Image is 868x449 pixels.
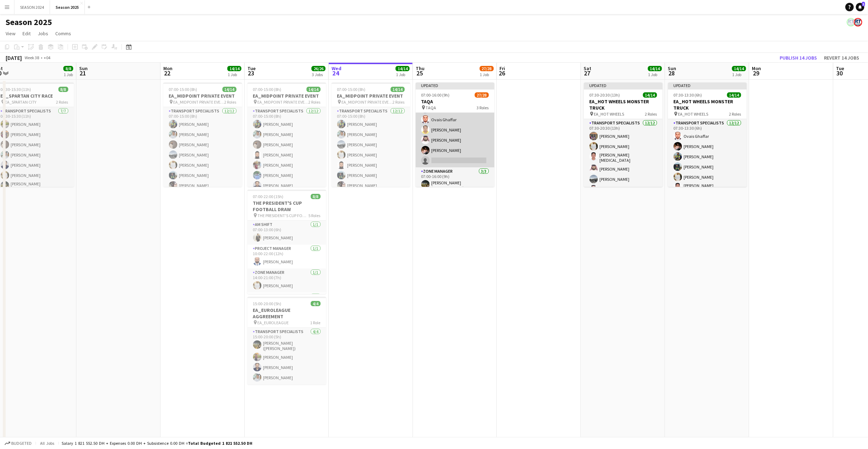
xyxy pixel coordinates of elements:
[751,69,761,77] span: 29
[258,320,289,325] span: EA_EUROLEAGUE
[668,82,747,88] div: Updated
[247,190,326,294] app-job-card: 07:00-22:00 (15h)8/8THE PRESIDENT'S CUP FOOTBALL DRAW THE PRESIDENT'S CUP FOOTBALL DRAW5 RolesAM ...
[727,92,741,98] span: 14/14
[52,29,74,38] a: Comms
[396,66,410,71] span: 14/14
[247,82,326,187] app-job-card: 07:00-15:00 (8h)14/14EA_MIDPOINT PRIVATE EVENT EA_MIDPOINT PRIVATE EVENT2 RolesTransport Speciali...
[777,53,820,62] button: Publish 14 jobs
[583,69,592,77] span: 27
[342,99,393,105] span: EA_MIDPOINT PRIVATE EVENT
[667,69,677,77] span: 28
[416,65,424,72] span: Thu
[247,307,326,320] h3: EA_EUROLEAGUE AGGREEMENT
[247,328,326,385] app-card-role: Transport Specialists4/415:00-20:00 (5h)[PERSON_NAME] ([PERSON_NAME])[PERSON_NAME][PERSON_NAME][P...
[247,65,256,72] span: Tue
[247,297,326,385] app-job-card: 15:00-20:00 (5h)4/4EA_EUROLEAGUE AGGREEMENT EA_EUROLEAGUE1 RoleTransport Specialists4/415:00-20:0...
[23,55,41,60] span: Week 38
[6,17,52,27] h1: Season 2025
[732,72,746,77] div: 1 Job
[64,72,73,77] div: 1 Job
[39,441,56,446] span: All jobs
[62,441,252,446] div: Salary 1 821 552.50 DH + Expenses 0.00 DH + Subsistence 0.00 DH =
[854,18,862,26] app-user-avatar: ROAD TRANSIT
[332,93,410,99] h3: EA_MIDPOINT PRIVATE EVENT
[247,221,326,245] app-card-role: AM SHIFT1/107:00-13:00 (6h)[PERSON_NAME]
[6,30,15,37] span: View
[643,92,657,98] span: 14/14
[416,167,495,214] app-card-role: Zone Manager3/307:00-16:00 (9h)[PERSON_NAME] ([PERSON_NAME])
[6,54,22,61] div: [DATE]
[246,69,256,77] span: 23
[415,69,424,77] span: 25
[163,107,242,244] app-card-role: Transport Specialists12/1207:00-15:00 (8h)[PERSON_NAME][PERSON_NAME][PERSON_NAME][PERSON_NAME][PE...
[253,87,282,92] span: 07:00-15:00 (8h)
[337,87,366,92] span: 07:00-15:00 (8h)
[4,439,33,447] button: Budgeted
[14,0,50,14] button: SEASON 2024
[648,66,662,71] span: 14/14
[309,99,321,105] span: 2 Roles
[729,111,741,117] span: 2 Roles
[169,87,197,92] span: 07:00-15:00 (8h)
[862,2,865,6] span: 1
[247,200,326,213] h3: THE PRESIDENT'S CUP FOOTBALL DRAW
[1,87,31,92] span: 04:30-15:30 (11h)
[56,99,68,105] span: 2 Roles
[416,82,495,187] app-job-card: Updated07:00-16:00 (9h)27/28TAQA TAQA3 Roles[PERSON_NAME] [PERSON_NAME] jr[PERSON_NAME][PERSON_NA...
[78,69,88,77] span: 21
[584,119,663,258] app-card-role: Transport Specialists12/1207:30-20:30 (13h)[PERSON_NAME][PERSON_NAME][PERSON_NAME][MEDICAL_DATA][...
[393,99,405,105] span: 2 Roles
[477,105,489,110] span: 3 Roles
[307,87,321,92] span: 14/14
[55,30,71,37] span: Comms
[23,30,31,37] span: Edit
[20,29,33,38] a: Edit
[332,82,410,187] div: 07:00-15:00 (8h)14/14EA_MIDPOINT PRIVATE EVENT EA_MIDPOINT PRIVATE EVENT2 RolesTransport Speciali...
[332,65,341,72] span: Wed
[584,65,592,72] span: Sat
[247,245,326,269] app-card-role: Project Manager1/110:00-22:00 (12h)[PERSON_NAME]
[5,99,37,105] span: EA_SPARTAN CITY
[227,66,241,71] span: 14/14
[44,55,50,60] div: +04
[678,111,709,117] span: EA_HOT WHEELS
[38,30,48,37] span: Jobs
[253,194,284,199] span: 07:00-22:00 (15h)
[225,99,237,105] span: 2 Roles
[163,65,172,72] span: Mon
[752,65,761,72] span: Mon
[480,66,494,71] span: 27/28
[79,65,88,72] span: Sun
[11,441,32,446] span: Budgeted
[668,65,677,72] span: Sun
[856,3,864,11] a: 1
[674,92,702,98] span: 07:30-13:30 (6h)
[258,213,309,218] span: THE PRESIDENT'S CUP FOOTBALL DRAW
[163,93,242,99] h3: EA_MIDPOINT PRIVATE EVENT
[162,69,172,77] span: 22
[222,87,237,92] span: 14/14
[421,92,450,98] span: 07:00-16:00 (9h)
[228,72,241,77] div: 1 Job
[584,98,663,111] h3: EA_HOT WHEELS MONSTER TRUCK
[645,111,657,117] span: 2 Roles
[3,29,18,38] a: View
[312,66,326,71] span: 26/26
[668,82,747,187] app-job-card: Updated07:30-13:30 (6h)14/14EA_HOT WHEELS MONSTER TRUCK EA_HOT WHEELS2 RolesTransport Specialists...
[668,98,747,111] h3: EA_HOT WHEELS MONSTER TRUCK
[584,82,663,88] div: Updated
[822,53,862,62] button: Revert 14 jobs
[847,18,855,26] app-user-avatar: ROAD TRANSIT
[258,99,309,105] span: EA_MIDPOINT PRIVATE EVENT
[247,269,326,293] app-card-role: Zone Manager1/114:00-21:00 (7h)[PERSON_NAME]
[174,99,225,105] span: EA_MIDPOINT PRIVATE EVENT
[499,69,505,77] span: 26
[590,92,620,98] span: 07:30-20:30 (13h)
[396,72,409,77] div: 1 Job
[584,82,663,187] app-job-card: Updated07:30-20:30 (13h)14/14EA_HOT WHEELS MONSTER TRUCK EA_HOT WHEELS2 RolesTransport Specialist...
[50,0,85,14] button: Season 2025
